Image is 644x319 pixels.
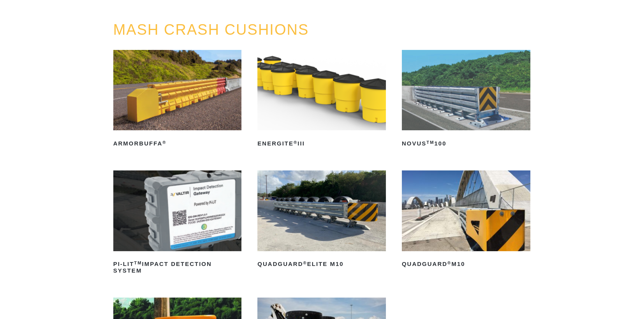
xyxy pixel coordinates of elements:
[162,140,166,145] sup: ®
[113,50,242,150] a: ArmorBuffa®
[447,261,451,265] sup: ®
[402,50,530,150] a: NOVUSTM100
[113,258,242,277] h2: PI-LIT Impact Detection System
[402,170,530,270] a: QuadGuard®M10
[257,258,386,271] h2: QuadGuard Elite M10
[303,261,307,265] sup: ®
[257,137,386,150] h2: ENERGITE III
[113,21,309,38] a: MASH CRASH CUSHIONS
[257,170,386,270] a: QuadGuard®Elite M10
[113,170,242,276] a: PI-LITTMImpact Detection System
[134,261,142,265] sup: TM
[402,137,530,150] h2: NOVUS 100
[402,258,530,271] h2: QuadGuard M10
[113,137,242,150] h2: ArmorBuffa
[294,140,297,145] sup: ®
[257,50,386,150] a: ENERGITE®III
[426,140,434,145] sup: TM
